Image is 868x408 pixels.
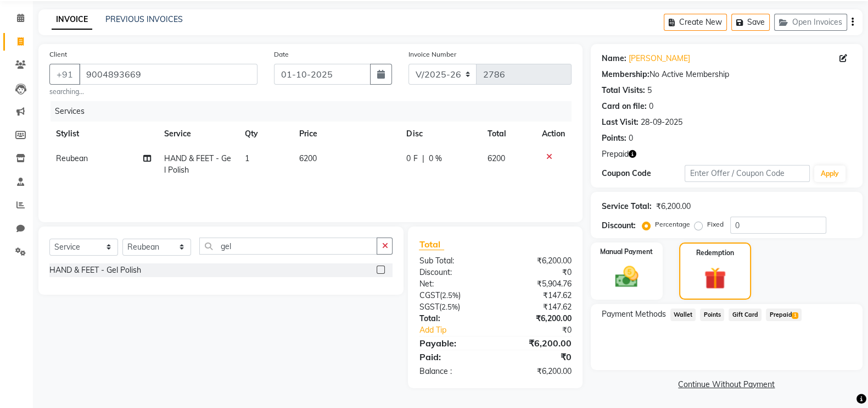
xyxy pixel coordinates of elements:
[411,267,495,278] div: Discount:
[655,219,690,229] label: Percentage
[509,324,580,336] div: ₹0
[700,308,724,321] span: Points
[602,308,666,320] span: Payment Methods
[792,312,798,319] span: 1
[406,153,417,164] span: 0 F
[602,201,652,212] div: Service Total:
[419,239,444,250] span: Total
[199,238,377,255] input: Search or Scan
[419,290,439,300] span: CGST
[411,366,495,377] div: Balance :
[535,122,572,146] th: Action
[495,337,580,350] div: ₹6,200.00
[238,122,292,146] th: Qty
[696,248,734,258] label: Redemption
[441,291,458,300] span: 2.5%
[495,350,580,363] div: ₹0
[49,264,141,276] div: HAND & FEET - Gel Polish
[274,49,289,59] label: Date
[245,153,249,163] span: 1
[685,165,810,182] input: Enter Offer / Coupon Code
[602,133,626,144] div: Points:
[766,308,802,321] span: Prepaid
[664,14,727,31] button: Create New
[488,153,505,163] span: 6200
[731,14,770,31] button: Save
[49,49,67,59] label: Client
[56,153,88,163] span: Reubean
[408,49,456,59] label: Invoice Number
[495,267,580,278] div: ₹0
[419,302,439,312] span: SGST
[670,308,696,321] span: Wallet
[602,101,647,112] div: Card on file:
[441,302,457,311] span: 2.5%
[495,301,580,313] div: ₹147.62
[495,366,580,377] div: ₹6,200.00
[602,69,852,80] div: No Active Membership
[49,64,80,85] button: +91
[647,85,652,96] div: 5
[602,117,639,128] div: Last Visit:
[729,308,761,321] span: Gift Card
[411,324,509,336] a: Add Tip
[411,290,495,301] div: ( )
[51,101,580,122] div: Services
[79,64,257,85] input: Search by Name/Mobile/Email/Code
[495,255,580,267] div: ₹6,200.00
[411,278,495,290] div: Net:
[105,14,183,24] a: PREVIOUS INVOICES
[495,290,580,301] div: ₹147.62
[814,166,845,182] button: Apply
[629,133,633,144] div: 0
[52,10,92,30] a: INVOICE
[293,122,400,146] th: Price
[602,85,645,96] div: Total Visits:
[600,247,653,257] label: Manual Payment
[608,263,645,290] img: _cash.svg
[629,53,690,64] a: [PERSON_NAME]
[602,148,629,160] span: Prepaid
[656,201,691,212] div: ₹6,200.00
[602,168,685,179] div: Coupon Code
[411,350,495,363] div: Paid:
[774,14,847,31] button: Open Invoices
[49,122,158,146] th: Stylist
[649,101,653,112] div: 0
[158,122,239,146] th: Service
[481,122,535,146] th: Total
[697,264,733,292] img: _gift.svg
[707,219,724,229] label: Fixed
[164,153,231,175] span: HAND & FEET - Gel Polish
[400,122,480,146] th: Disc
[602,220,636,231] div: Discount:
[495,278,580,290] div: ₹5,904.76
[411,255,495,267] div: Sub Total:
[299,153,317,163] span: 6200
[641,117,682,128] div: 28-09-2025
[411,313,495,324] div: Total:
[602,69,649,80] div: Membership:
[411,337,495,350] div: Payable:
[49,87,257,97] small: searching...
[422,153,424,164] span: |
[428,153,441,164] span: 0 %
[411,301,495,313] div: ( )
[602,53,626,64] div: Name:
[495,313,580,324] div: ₹6,200.00
[593,379,860,390] a: Continue Without Payment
